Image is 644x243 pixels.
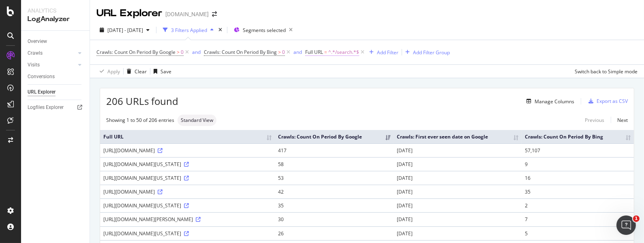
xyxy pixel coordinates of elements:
[523,96,574,106] button: Manage Columns
[522,130,634,143] th: Crawls: Count On Period By Bing: activate to sort column ascending
[278,49,281,55] span: >
[522,143,634,157] td: 57,107
[633,215,640,222] span: 1
[324,49,327,55] span: =
[394,171,521,185] td: [DATE]
[522,226,634,240] td: 5
[171,27,207,34] div: 3 Filters Applied
[135,68,147,75] div: Clear
[377,49,398,56] div: Add Filter
[394,226,521,240] td: [DATE]
[204,49,277,55] span: Crawls: Count On Period By Bing
[575,68,638,75] div: Switch back to Simple mode
[150,65,171,78] button: Save
[28,61,76,69] a: Visits
[275,143,394,157] td: 417
[616,215,636,235] iframe: Intercom live chat
[96,49,175,55] span: Crawls: Count On Period By Google
[522,171,634,185] td: 16
[394,185,521,198] td: [DATE]
[275,130,394,143] th: Crawls: Count On Period By Google: activate to sort column ascending
[212,11,217,17] div: arrow-right-arrow-left
[28,72,84,81] a: Conversions
[535,98,574,105] div: Manage Columns
[181,118,213,123] span: Standard View
[96,6,162,20] div: URL Explorer
[522,212,634,226] td: 7
[96,23,153,36] button: [DATE] - [DATE]
[178,115,216,126] div: neutral label
[366,47,398,57] button: Add Filter
[243,27,286,34] span: Segments selected
[28,103,84,112] a: Logfiles Explorer
[275,171,394,185] td: 53
[96,65,120,78] button: Apply
[394,130,521,143] th: Crawls: First ever seen date on Google: activate to sort column ascending
[192,48,201,56] button: and
[394,143,521,157] td: [DATE]
[275,198,394,212] td: 35
[181,47,184,58] span: 0
[611,114,628,126] a: Next
[28,88,84,96] a: URL Explorer
[413,49,450,56] div: Add Filter Group
[585,95,628,108] button: Export as CSV
[282,47,285,58] span: 0
[103,216,272,223] div: [URL][DOMAIN_NAME][PERSON_NAME]
[106,94,178,108] span: 206 URLs found
[107,68,120,75] div: Apply
[394,212,521,226] td: [DATE]
[217,26,224,34] div: times
[522,185,634,198] td: 35
[28,88,56,96] div: URL Explorer
[103,188,272,195] div: [URL][DOMAIN_NAME]
[28,37,47,46] div: Overview
[177,49,180,55] span: >
[103,147,272,154] div: [URL][DOMAIN_NAME]
[28,61,40,69] div: Visits
[275,226,394,240] td: 26
[28,6,83,15] div: Analytics
[522,198,634,212] td: 2
[165,10,209,18] div: [DOMAIN_NAME]
[28,49,43,58] div: Crawls
[107,27,143,34] span: [DATE] - [DATE]
[160,23,217,36] button: 3 Filters Applied
[28,49,76,58] a: Crawls
[28,103,64,112] div: Logfiles Explorer
[275,157,394,171] td: 58
[402,47,450,57] button: Add Filter Group
[522,157,634,171] td: 9
[394,198,521,212] td: [DATE]
[28,15,83,24] div: LogAnalyzer
[160,68,171,75] div: Save
[106,117,174,124] div: Showing 1 to 50 of 206 entries
[124,65,147,78] button: Clear
[103,161,272,168] div: [URL][DOMAIN_NAME][US_STATE]
[275,212,394,226] td: 30
[28,37,84,46] a: Overview
[275,185,394,198] td: 42
[103,202,272,209] div: [URL][DOMAIN_NAME][US_STATE]
[394,157,521,171] td: [DATE]
[231,23,296,36] button: Segments selected
[328,47,359,58] span: ^.*/search.*$
[293,49,302,55] div: and
[305,49,323,55] span: Full URL
[28,72,55,81] div: Conversions
[103,175,272,181] div: [URL][DOMAIN_NAME][US_STATE]
[100,130,275,143] th: Full URL: activate to sort column ascending
[293,48,302,56] button: and
[597,98,628,104] div: Export as CSV
[103,230,272,237] div: [URL][DOMAIN_NAME][US_STATE]
[192,49,201,55] div: and
[571,65,638,78] button: Switch back to Simple mode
